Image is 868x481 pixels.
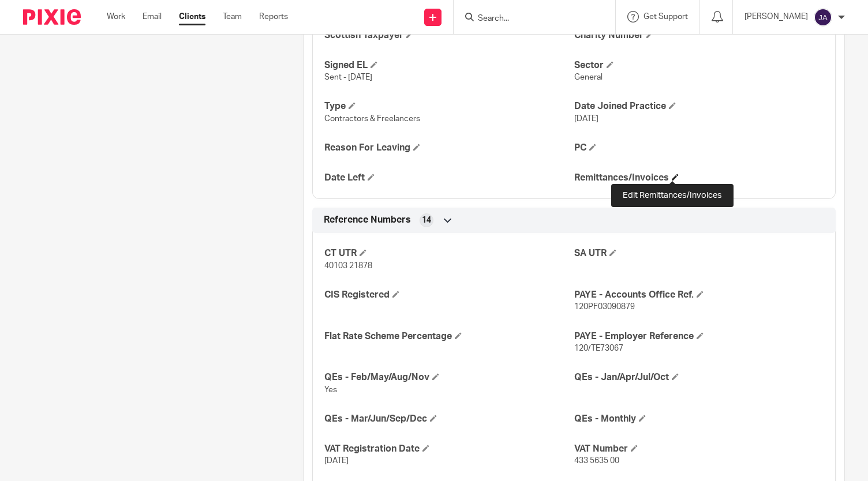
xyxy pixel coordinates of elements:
[324,73,372,81] span: Sent - [DATE]
[324,172,574,184] h4: Date Left
[324,59,574,72] h4: Signed EL
[574,443,824,455] h4: VAT Number
[574,371,824,384] h4: QEs - Jan/Apr/Jul/Oct
[324,214,411,226] span: Reference Numbers
[324,262,372,270] span: 40103 21878
[324,289,574,301] h4: CIS Registered
[23,9,81,25] img: Pixie
[574,457,619,465] span: 433 5635 00
[223,11,242,22] a: Team
[324,386,337,394] span: Yes
[324,371,574,384] h4: QEs - Feb/May/Aug/Nov
[643,13,688,21] span: Get Support
[179,11,205,22] a: Clients
[744,11,808,22] p: [PERSON_NAME]
[324,115,420,123] span: Contractors & Freelancers
[107,11,125,22] a: Work
[324,142,574,154] h4: Reason For Leaving
[574,247,824,260] h4: SA UTR
[814,8,832,27] img: svg%3E
[574,29,824,42] h4: Charity Number
[574,344,623,352] span: 120/TE73067
[574,289,824,301] h4: PAYE - Accounts Office Ref.
[574,59,824,72] h4: Sector
[574,303,635,311] span: 120PF03090879
[574,100,824,112] h4: Date Joined Practice
[324,413,574,425] h4: QEs - Mar/Jun/Sep/Dec
[324,457,349,465] span: [DATE]
[324,100,574,112] h4: Type
[574,73,603,81] span: General
[574,142,824,154] h4: PC
[477,14,581,24] input: Search
[574,330,824,343] h4: PAYE - Employer Reference
[324,247,574,260] h4: CT UTR
[574,172,824,184] h4: Remittances/Invoices
[574,413,824,425] h4: QEs - Monthly
[422,215,431,226] span: 14
[574,115,598,123] span: [DATE]
[143,11,162,22] a: Email
[324,29,574,42] h4: Scottish Taxpayer
[324,330,574,343] h4: Flat Rate Scheme Percentage
[324,443,574,455] h4: VAT Registration Date
[259,11,288,22] a: Reports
